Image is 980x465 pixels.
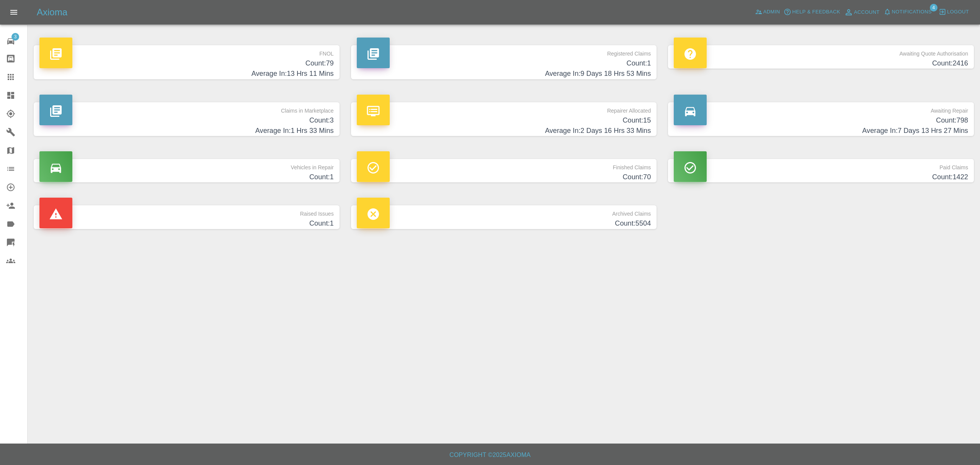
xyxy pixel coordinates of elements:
[11,33,19,41] span: 3
[34,159,340,182] a: Vehicles in RepairCount:1
[674,102,968,115] p: Awaiting Repair
[39,159,334,172] p: Vehicles in Repair
[674,126,968,136] h4: Average In: 7 Days 13 Hrs 27 Mins
[351,45,657,79] a: Registered ClaimsCount:1Average In:9 Days 18 Hrs 53 Mins
[842,6,882,18] a: Account
[674,172,968,182] h4: Count: 1422
[668,102,974,136] a: Awaiting RepairCount:798Average In:7 Days 13 Hrs 27 Mins
[357,172,651,182] h4: Count: 70
[674,45,968,58] p: Awaiting Quote Authorisation
[947,8,969,16] span: Logout
[930,4,938,11] span: 4
[39,172,334,182] h4: Count: 1
[39,45,334,58] p: FNOL
[37,6,67,18] h5: Axioma
[674,115,968,126] h4: Count: 798
[357,126,651,136] h4: Average In: 2 Days 16 Hrs 33 Mins
[892,8,932,16] span: Notifications
[357,45,651,58] p: Registered Claims
[39,69,334,79] h4: Average In: 13 Hrs 11 Mins
[357,115,651,126] h4: Count: 15
[782,6,842,18] button: Help & Feedback
[357,69,651,79] h4: Average In: 9 Days 18 Hrs 53 Mins
[39,218,334,229] h4: Count: 1
[34,45,340,79] a: FNOLCount:79Average In:13 Hrs 11 Mins
[357,159,651,172] p: Finished Claims
[668,159,974,182] a: Paid ClaimsCount:1422
[674,58,968,69] h4: Count: 2416
[357,102,651,115] p: Repairer Allocated
[668,45,974,69] a: Awaiting Quote AuthorisationCount:2416
[937,6,971,18] button: Logout
[792,8,840,16] span: Help & Feedback
[39,205,334,218] p: Raised Issues
[39,58,334,69] h4: Count: 79
[34,205,340,229] a: Raised IssuesCount:1
[39,126,334,136] h4: Average In: 1 Hrs 33 Mins
[351,159,657,182] a: Finished ClaimsCount:70
[357,58,651,69] h4: Count: 1
[763,8,780,16] span: Admin
[34,102,340,136] a: Claims in MarketplaceCount:3Average In:1 Hrs 33 Mins
[39,115,334,126] h4: Count: 3
[6,450,974,460] h6: Copyright © 2025 Axioma
[674,159,968,172] p: Paid Claims
[753,6,782,18] a: Admin
[882,6,934,18] button: Notifications
[357,205,651,218] p: Archived Claims
[5,3,23,21] button: Open drawer
[357,218,651,229] h4: Count: 5504
[854,8,880,17] span: Account
[39,102,334,115] p: Claims in Marketplace
[351,205,657,229] a: Archived ClaimsCount:5504
[351,102,657,136] a: Repairer AllocatedCount:15Average In:2 Days 16 Hrs 33 Mins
